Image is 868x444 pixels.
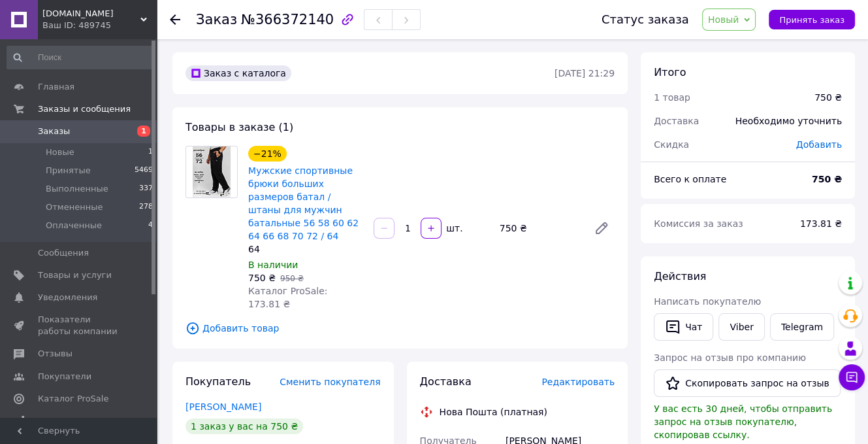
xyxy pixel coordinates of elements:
span: Редактировать [541,377,615,387]
span: Комиссия за заказ [654,218,743,229]
span: Каталог ProSale [38,393,108,405]
button: Чат [654,313,713,341]
span: Заказы и сообщения [38,103,131,115]
span: Доставка [420,375,472,388]
div: 750 ₴ [814,91,842,104]
span: 278 [139,201,153,213]
span: Добавить [796,139,842,150]
span: TEENS.UA [42,8,140,20]
span: В наличии [248,260,298,270]
div: Статус заказа [602,13,689,26]
span: Товары и услуги [38,269,112,281]
span: 1 товар [654,92,690,103]
span: Показатели работы компании [38,314,121,337]
button: Чат с покупателем [839,364,865,390]
div: Вернуться назад [170,13,180,26]
span: Новые [46,146,74,158]
span: Скидка [654,139,689,150]
a: Telegram [770,313,834,341]
div: Необходимо уточнить [728,107,850,135]
span: №366372140 [241,12,334,27]
span: У вас есть 30 дней, чтобы отправить запрос на отзыв покупателю, скопировав ссылку. [654,403,832,440]
span: 337 [139,183,153,195]
span: Запрос на отзыв про компанию [654,352,806,363]
div: 1 заказ у вас на 750 ₴ [185,418,303,434]
span: Отзывы [38,348,72,360]
span: Покупатель [185,375,251,388]
a: [PERSON_NAME] [185,401,261,412]
span: Сообщения [38,247,89,259]
span: 5469 [135,165,153,177]
div: −21% [248,146,287,162]
span: Покупатели [38,371,91,383]
a: Viber [718,313,764,341]
span: Главная [38,81,74,93]
span: Итого [654,66,686,78]
span: Сменить покупателя [280,377,380,387]
time: [DATE] 21:29 [555,68,615,78]
span: Уведомления [38,292,97,303]
button: Принять заказ [769,10,855,29]
span: Принятые [46,165,91,177]
span: 950 ₴ [280,274,304,283]
span: 1 [137,126,150,137]
span: 4 [148,220,153,231]
div: Нова Пошта (платная) [436,405,551,418]
span: Выполненные [46,183,108,195]
div: Заказ с каталога [185,65,291,81]
span: Заказ [196,12,237,27]
a: Мужские спортивные брюки больших размеров батал / штаны для мужчин батальные 56 58 60 62 64 66 68... [248,165,359,241]
span: Аналитика [38,415,86,427]
span: Действия [654,270,706,282]
a: Редактировать [588,215,615,241]
b: 750 ₴ [812,174,842,184]
span: 173.81 ₴ [800,218,842,229]
span: Заказы [38,126,70,137]
span: Товары в заказе (1) [185,121,293,133]
span: Отмененные [46,201,103,213]
div: шт. [443,222,464,235]
span: Принять заказ [779,15,844,25]
span: Доставка [654,116,699,126]
span: Написать покупателю [654,296,761,307]
span: 750 ₴ [248,273,276,283]
div: 750 ₴ [494,219,583,237]
span: Всего к оплате [654,174,726,184]
img: Мужские спортивные брюки больших размеров батал / штаны для мужчин батальные 56 58 60 62 64 66 68... [193,146,231,197]
span: 1 [148,146,153,158]
span: Добавить товар [185,321,615,335]
span: Каталог ProSale: 173.81 ₴ [248,286,327,309]
input: Поиск [7,46,154,69]
button: Скопировать запрос на отзыв [654,369,841,397]
div: 64 [248,243,363,256]
div: Ваш ID: 489745 [42,20,157,31]
span: Оплаченные [46,220,102,231]
span: Новый [708,14,739,25]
